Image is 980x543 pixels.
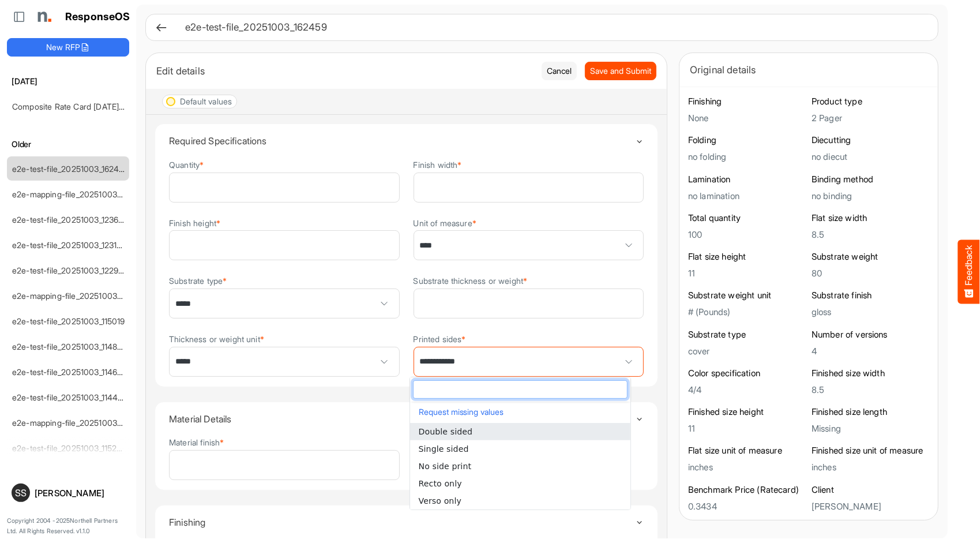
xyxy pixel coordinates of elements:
div: Original details [690,62,928,78]
a: e2e-mapping-file_20251003_124057 [12,189,147,199]
span: SS [15,488,27,497]
h6: Substrate type [688,329,806,340]
h6: Flat size width [812,212,929,224]
h5: 2 Pager [812,113,929,123]
a: e2e-test-file_20251003_114625 [12,367,127,377]
h6: Lamination [688,174,806,185]
a: e2e-test-file_20251003_162459 [12,164,129,174]
label: Substrate thickness or weight [414,276,528,285]
h6: Color specification [688,368,806,379]
h6: Folding [688,134,806,146]
label: Finish width [414,160,462,169]
h4: Finishing [169,517,635,527]
h6: Finished size height [688,406,806,418]
h6: Finishing [688,96,806,107]
span: Single sided [419,444,469,454]
h6: Total quantity [688,212,806,224]
a: e2e-mapping-file_20251003_115256 [12,291,144,301]
h5: cover [688,346,806,356]
h6: Finished size length [812,406,929,418]
label: Finish height [169,219,220,227]
h6: e2e-test-file_20251003_162459 [185,23,919,32]
h6: Product type [812,96,929,107]
h6: Client [812,484,929,496]
h6: Finished size unit of measure [812,445,929,456]
h5: 4/4 [688,385,806,395]
div: Default values [180,98,232,106]
h5: 11 [688,268,806,278]
h4: Material Details [169,414,635,424]
h6: Older [7,138,129,151]
h5: gloss [812,307,929,317]
h5: 4 [812,346,929,356]
ul: popup [410,423,630,510]
h6: Number of versions [812,329,929,340]
h6: Flat size height [688,251,806,263]
h5: 8.5 [812,230,929,239]
a: Composite Rate Card [DATE] Historic Data Matches [12,102,202,111]
button: Feedback [958,239,980,304]
label: Thickness or weight unit [169,335,264,343]
summary: Toggle content [169,505,644,539]
div: [PERSON_NAME] [35,489,125,497]
a: e2e-test-file_20251003_114427 [12,392,127,402]
h5: [PERSON_NAME] [812,501,929,511]
h4: Required Specifications [169,136,635,146]
h5: 8.5 [812,385,929,395]
h6: Substrate weight unit [688,290,806,301]
h6: Finished size width [812,368,929,379]
h5: inches [688,462,806,472]
summary: Toggle content [169,402,644,436]
h1: ResponseOS [65,11,130,23]
h5: no binding [812,191,929,201]
h5: inches [812,462,929,472]
button: Request missing values [416,405,625,420]
span: Recto only [419,479,462,488]
label: Material finish [169,438,224,447]
button: Cancel [542,62,577,80]
a: e2e-test-file_20251003_122949 [12,265,129,275]
h5: 0.3434 [688,501,806,511]
h6: Substrate finish [812,290,929,301]
a: e2e-test-file_20251003_114842 [12,342,127,351]
label: Substrate type [169,276,227,285]
h6: Binding method [812,174,929,185]
h6: Benchmark Price (Ratecard) [688,484,806,496]
a: e2e-test-file_20251003_123146 [12,240,127,250]
a: e2e-test-file_20251003_123640 [12,215,129,224]
h6: [DATE] [7,75,129,88]
h5: no diecut [812,152,929,162]
h5: no folding [688,152,806,162]
a: e2e-test-file_20251003_115019 [12,316,125,326]
img: Northell [32,5,55,28]
h5: None [688,113,806,123]
button: Save and Submit Progress [585,62,656,80]
h5: # (Pounds) [688,307,806,317]
h5: 11 [688,424,806,433]
span: Verso only [419,496,461,505]
span: No side print [419,462,472,471]
h5: 80 [812,268,929,278]
label: Printed sides [414,335,466,343]
label: Unit of measure [414,219,477,227]
summary: Toggle content [169,124,644,158]
h5: no lamination [688,191,806,201]
h5: 100 [688,230,806,239]
h6: Substrate weight [812,251,929,263]
span: Save and Submit [590,65,651,77]
a: e2e-mapping-file_20251003_105358 [12,418,147,428]
h6: Diecutting [812,134,929,146]
h6: Flat size unit of measure [688,445,806,456]
div: Edit details [156,63,533,79]
input: dropdownlistfilter [414,381,627,398]
p: Copyright 2004 - 2025 Northell Partners Ltd. All Rights Reserved. v 1.1.0 [7,516,129,536]
span: Double sided [419,427,473,436]
button: New RFP [7,38,129,57]
label: Quantity [169,160,204,169]
div: dropdownlist [410,377,631,510]
h5: Missing [812,424,929,433]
